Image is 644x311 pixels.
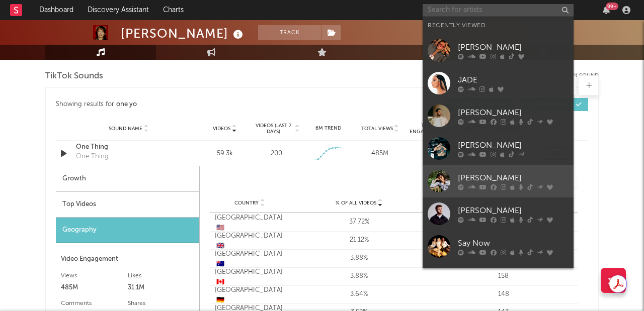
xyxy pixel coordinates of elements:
[201,149,248,159] div: 59.3k
[61,297,128,309] div: Comments
[56,98,322,111] div: Showing results for
[128,270,195,282] div: Likes
[216,225,224,231] span: 🇺🇸
[336,200,376,206] span: % of all Videos
[458,237,569,249] div: Say Now
[121,25,246,42] div: [PERSON_NAME]
[603,6,610,14] button: 99+
[423,132,574,165] a: [PERSON_NAME]
[289,217,429,227] div: 37.72%
[423,67,574,99] a: JADE
[216,261,224,267] span: 🇦🇺
[213,126,230,132] span: Videos
[56,166,199,192] div: Growth
[271,149,282,159] div: 200
[423,165,574,197] a: [PERSON_NAME]
[61,282,128,294] div: 485M
[61,270,128,282] div: Views
[606,3,618,10] div: 99 +
[76,142,181,152] a: One Thing
[289,253,429,263] div: 3.88%
[61,253,194,265] div: Video Engagement
[434,289,573,299] div: 148
[289,235,429,245] div: 21.12%
[116,98,137,111] div: one yo
[128,282,195,294] div: 31.1M
[423,99,574,132] a: [PERSON_NAME]
[423,230,574,263] a: Say Now
[56,192,199,218] div: Top Videos
[458,107,569,119] div: [PERSON_NAME]
[215,249,284,269] div: [GEOGRAPHIC_DATA]
[289,271,429,281] div: 3.88%
[423,34,574,67] a: [PERSON_NAME]
[56,218,199,243] div: Geography
[409,149,455,159] div: 41.2M
[458,139,569,151] div: [PERSON_NAME]
[289,289,429,299] div: 3.64%
[76,152,109,162] div: One Thing
[253,123,294,135] span: Videos (last 7 days)
[458,74,569,86] div: JADE
[216,279,224,285] span: 🇨🇦
[234,200,259,206] span: Country
[258,25,321,40] button: Track
[458,172,569,184] div: [PERSON_NAME]
[428,20,569,32] div: Recently Viewed
[357,149,404,159] div: 485M
[434,271,573,281] div: 158
[128,297,195,309] div: Shares
[305,125,352,132] div: 6M Trend
[216,297,224,303] span: 🇩🇪
[423,197,574,230] a: [PERSON_NAME]
[361,126,393,132] span: Total Views
[216,243,224,249] span: 🇬🇧
[215,285,284,305] div: [GEOGRAPHIC_DATA]
[215,267,284,287] div: [GEOGRAPHIC_DATA]
[423,4,574,17] input: Search for artists
[215,231,284,251] div: [GEOGRAPHIC_DATA]
[409,123,449,135] span: Total Engagements
[458,204,569,217] div: [PERSON_NAME]
[423,263,574,295] a: BL3SS
[458,41,569,53] div: [PERSON_NAME]
[215,213,284,233] div: [GEOGRAPHIC_DATA]
[45,70,103,82] span: TikTok Sounds
[109,126,142,132] span: Sound Name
